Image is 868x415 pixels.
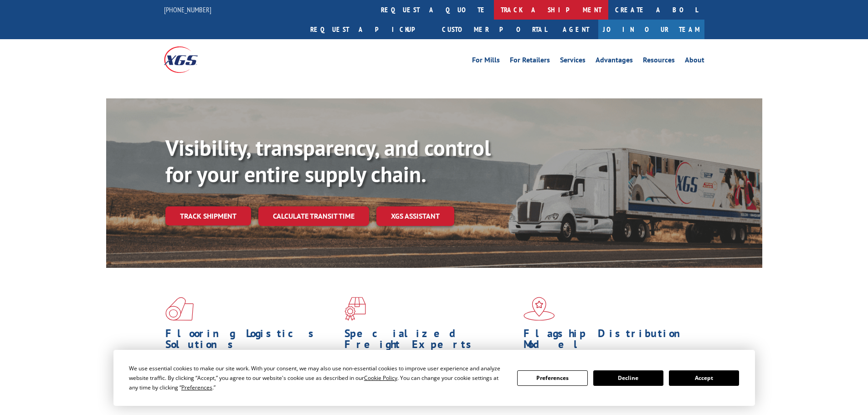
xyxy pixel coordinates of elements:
[165,206,251,225] a: Track shipment
[258,206,369,226] a: Calculate transit time
[344,297,366,321] img: xgs-icon-focused-on-flooring-red
[560,56,586,67] a: Services
[344,328,517,354] h1: Specialized Freight Experts
[181,384,212,391] span: Preferences
[643,56,675,67] a: Resources
[472,56,500,67] a: For Mills
[524,328,696,354] h1: Flagship Distribution Model
[510,56,550,67] a: For Retailers
[129,364,506,392] div: We use essential cookies to make our site work. With your consent, we may also use non-essential ...
[164,5,211,14] a: [PHONE_NUMBER]
[524,297,555,321] img: xgs-icon-flagship-distribution-model-red
[376,206,454,226] a: XGS ASSISTANT
[303,20,435,39] a: Request a pickup
[435,20,554,39] a: Customer Portal
[669,370,739,386] button: Accept
[517,370,587,386] button: Preferences
[113,350,755,406] div: Cookie Consent Prompt
[165,328,338,354] h1: Flooring Logistics Solutions
[165,133,491,188] b: Visibility, transparency, and control for your entire supply chain.
[364,374,397,382] span: Cookie Policy
[554,20,598,39] a: Agent
[685,56,704,67] a: About
[596,56,633,67] a: Advantages
[598,20,704,39] a: Join Our Team
[165,297,194,321] img: xgs-icon-total-supply-chain-intelligence-red
[593,370,663,386] button: Decline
